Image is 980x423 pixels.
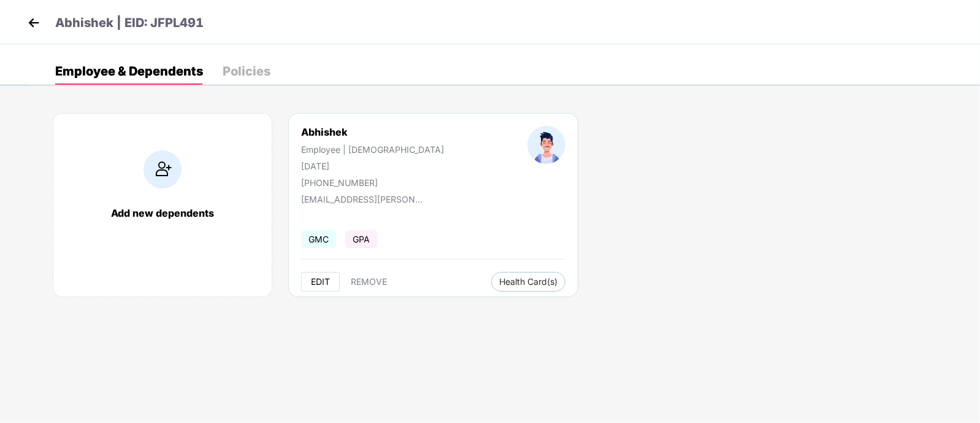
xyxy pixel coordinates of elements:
[499,279,557,285] span: Health Card(s)
[527,126,565,164] img: profileImage
[144,150,182,188] img: addIcon
[345,230,377,248] span: GPA
[311,277,330,287] span: EDIT
[301,161,444,171] div: [DATE]
[301,272,340,292] button: EDIT
[55,65,203,77] div: Employee & Dependents
[66,207,259,219] div: Add new dependents
[491,272,565,292] button: Health Card(s)
[223,65,270,77] div: Policies
[301,126,444,138] div: Abhishek
[55,14,204,33] p: Abhishek | EID: JFPL491
[301,194,424,204] div: [EMAIL_ADDRESS][PERSON_NAME][DOMAIN_NAME]
[25,14,43,32] img: back
[351,277,387,287] span: REMOVE
[301,144,444,155] div: Employee | [DEMOGRAPHIC_DATA]
[301,177,444,188] div: [PHONE_NUMBER]
[301,230,336,248] span: GMC
[341,272,397,292] button: REMOVE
